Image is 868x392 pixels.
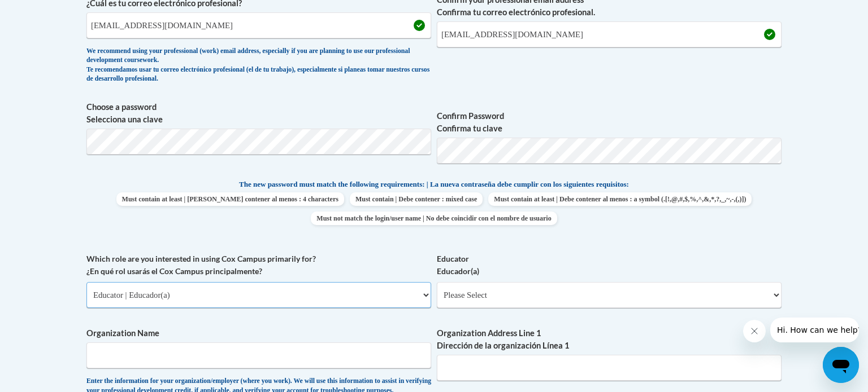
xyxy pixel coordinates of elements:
label: Organization Name [86,327,431,340]
span: Must not match the login/user name | No debe coincidir con el nombre de usuario [311,212,557,225]
span: Must contain | Debe contener : mixed case [350,192,483,206]
span: Must contain at least | [PERSON_NAME] contener al menos : 4 characters [116,192,344,206]
input: Metadata input [86,12,431,38]
iframe: Button to launch messaging window [823,347,859,383]
label: Organization Address Line 1 Dirección de la organización Línea 1 [437,327,782,352]
input: Required [437,21,782,47]
label: Confirm Password Confirma tu clave [437,110,782,135]
label: Choose a password Selecciona una clave [86,101,431,126]
input: Metadata input [437,355,782,381]
iframe: Message from company [770,318,859,342]
label: Which role are you interested in using Cox Campus primarily for? ¿En qué rol usarás el Cox Campus... [86,253,431,278]
span: The new password must match the following requirements: | La nueva contraseña debe cumplir con lo... [239,179,629,190]
input: Metadata input [86,342,431,368]
iframe: Close message [743,320,766,342]
div: We recommend using your professional (work) email address, especially if you are planning to use ... [86,47,431,84]
span: Hi. How can we help? [7,8,92,17]
label: Educator Educador(a) [437,253,782,278]
span: Must contain at least | Debe contener al menos : a symbol (.[!,@,#,$,%,^,&,*,?,_,~,-,(,)]) [488,192,752,206]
